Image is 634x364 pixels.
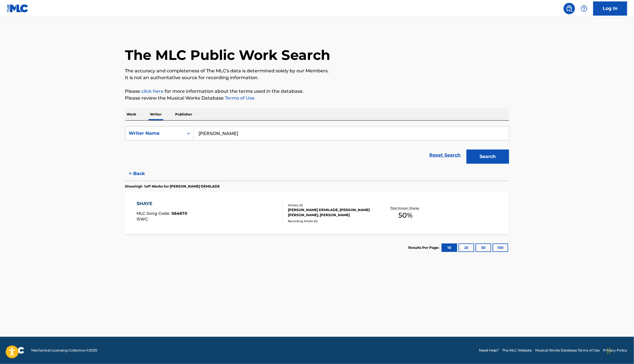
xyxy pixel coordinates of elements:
[593,1,627,16] a: Log In
[224,95,255,101] a: Terms of Use
[31,348,97,353] span: Mechanical Licensing Collective © 2025
[564,3,575,14] a: Public Search
[606,337,634,364] iframe: Chat Widget
[578,3,590,14] div: Help
[409,245,441,250] p: Results Per Page:
[148,108,164,120] p: Writer
[125,108,138,120] p: Work
[390,206,421,210] p: Total Known Shares:
[7,4,29,12] img: MLC Logo
[171,211,187,216] span: S646T0
[174,108,194,120] p: Publisher
[479,348,499,353] a: Need Help?
[581,5,587,12] img: help
[288,203,374,207] div: Writers ( 3 )
[476,243,491,252] button: 50
[125,68,509,74] p: The accuracy and completeness of The MLC's data is determined solely by our Members.
[137,216,150,222] span: ISWC :
[125,126,509,167] form: Search Form
[566,5,573,12] img: search
[137,200,187,207] div: SHAYE
[442,243,457,252] button: 10
[288,219,374,223] div: Recording Artists ( 0 )
[125,74,509,81] p: It is not an authoritative source for recording information.
[288,207,374,218] div: [PERSON_NAME] DEMILADE, [PERSON_NAME] [PERSON_NAME], [PERSON_NAME]
[125,167,159,181] button: < Back
[493,243,508,252] button: 100
[125,88,509,95] p: Please for more information about the terms used in the database.
[427,149,464,161] a: Reset Search
[607,342,611,359] div: Drag
[125,192,509,234] a: SHAYEMLC Song Code:S646T0ISWC:Writers (3)[PERSON_NAME] DEMILADE, [PERSON_NAME] [PERSON_NAME], [PE...
[137,211,171,216] span: MLC Song Code :
[142,89,164,94] a: click here
[398,210,413,220] span: 50 %
[129,130,180,137] div: Writer Name
[7,347,24,354] img: logo
[502,348,532,353] a: The MLC Website
[125,95,509,102] p: Please review the Musical Works Database
[535,348,600,353] a: Musical Works Database Terms of Use
[603,348,627,353] a: Privacy Policy
[125,184,220,189] p: Showing 1 - 1 of 1 Works for [PERSON_NAME] DEMILADE
[459,243,474,252] button: 25
[125,47,330,64] h1: The MLC Public Work Search
[466,150,509,164] button: Search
